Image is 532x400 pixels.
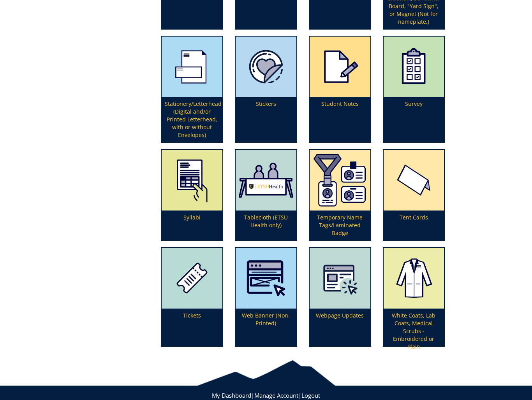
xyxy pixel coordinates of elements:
[384,37,444,97] img: survey-5a663e616090e9.10927894.png
[310,37,370,142] a: Student Notes
[162,97,222,142] p: Stationery/Letterhead (Digital and/or Printed Letterhead, with or without Envelopes)
[384,248,444,346] a: White Coats, Lab Coats, Medical Scrubs - Embroidered or Plain
[384,150,444,211] img: tent-cards-59494cb190bfa6.98199128.png
[301,391,320,399] a: Logout
[162,248,222,346] a: Tickets
[236,150,296,240] a: Tablecloth (ETSU Health only)
[236,37,296,97] img: certificateseal-604bc8dddce728.49481014.png
[384,248,444,309] img: white-coats-59494ae0f124e6.28169724.png
[236,309,296,346] p: Web Banner (Non-Printed)
[236,97,296,142] p: Stickers
[162,309,222,346] p: Tickets
[162,248,222,309] img: tickets-5a01211e296ef7.38120798.png
[162,37,222,97] img: letterhead-5949259c4d0423.28022678.png
[162,211,222,240] p: Syllabi
[310,309,370,346] p: Webpage Updates
[310,211,370,240] p: Temporary Name Tags/Laminated Badge
[310,248,370,309] img: virtual%20recruitment%20website%20work-62ec1ca6e85fd8.50011709.png
[236,150,296,211] img: tablecloth-63ce89ec045952.52600954.png
[236,248,296,309] img: webbanner-5a663ea37c1eb8.63855774.png
[310,150,370,211] img: badges%20and%20temporary%20name%20tags-663cda1b18b768.63062597.png
[236,37,296,142] a: Stickers
[254,391,298,399] a: Manage Account
[212,391,251,399] a: My Dashboard
[384,37,444,142] a: Survey
[162,37,222,142] a: Stationery/Letterhead (Digital and/or Printed Letterhead, with or without Envelopes)
[162,150,222,211] img: handouts-syllabi-5a8addbf0cec46.21078663.png
[384,150,444,240] a: Tent Cards
[236,211,296,240] p: Tablecloth (ETSU Health only)
[384,97,444,142] p: Survey
[384,309,444,346] p: White Coats, Lab Coats, Medical Scrubs - Embroidered or Plain
[310,97,370,142] p: Student Notes
[310,37,370,97] img: handouts-syllabi-5a8adde18eab49.80887865.png
[384,211,444,240] p: Tent Cards
[310,248,370,346] a: Webpage Updates
[236,248,296,346] a: Web Banner (Non-Printed)
[162,150,222,240] a: Syllabi
[310,150,370,240] a: Temporary Name Tags/Laminated Badge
